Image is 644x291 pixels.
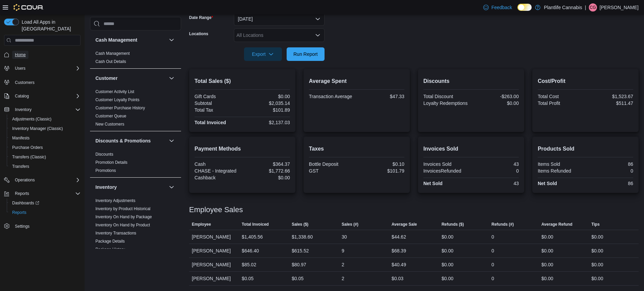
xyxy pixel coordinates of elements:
[15,224,29,229] span: Settings
[491,274,494,283] div: 0
[95,137,166,144] button: Discounts & Promotions
[587,181,633,186] div: 86
[7,143,83,152] button: Purchase Orders
[189,244,239,258] div: [PERSON_NAME]
[589,3,597,12] div: Chris Graham
[95,160,128,165] a: Promotion Details
[242,261,256,269] div: $85.02
[538,145,633,153] h2: Products Sold
[95,75,117,82] h3: Customer
[12,222,32,230] a: Settings
[15,93,29,99] span: Catalog
[9,153,81,161] span: Transfers (Classic)
[195,100,241,106] div: Subtotal
[7,124,83,133] button: Inventory Manager (Classic)
[392,261,406,269] div: $40.49
[9,125,81,133] span: Inventory Manager (Classic)
[309,145,404,153] h2: Taxes
[12,64,28,72] button: Users
[423,77,519,85] h2: Discounts
[9,199,81,207] span: Dashboards
[7,133,83,143] button: Manifests
[95,59,126,64] a: Cash Out Details
[95,122,124,127] a: New Customers
[95,75,166,82] button: Customer
[442,233,453,241] div: $0.00
[95,51,130,56] span: Cash Management
[189,230,239,244] div: [PERSON_NAME]
[9,115,54,123] a: Adjustments (Classic)
[309,168,355,174] div: GST
[9,115,81,123] span: Adjustments (Classic)
[538,181,557,186] strong: Net Sold
[95,97,139,102] a: Customer Loyalty Points
[342,233,347,241] div: 30
[541,274,553,283] div: $0.00
[244,107,290,113] div: $101.89
[9,208,29,217] a: Reports
[491,233,494,241] div: 0
[4,47,81,249] nav: Complex example
[12,106,34,114] button: Inventory
[7,152,83,162] button: Transfers (Classic)
[12,189,81,198] span: Reports
[244,168,290,174] div: $1,772.66
[12,64,81,72] span: Users
[358,168,404,174] div: $101.79
[442,261,453,269] div: $0.00
[95,168,116,173] span: Promotions
[95,247,125,252] a: Package History
[95,37,166,43] button: Cash Management
[15,107,31,112] span: Inventory
[95,230,136,236] span: Inventory Transactions
[189,258,239,271] div: [PERSON_NAME]
[587,100,633,106] div: $511.47
[95,152,113,157] a: Discounts
[195,107,241,113] div: Total Tax
[442,247,453,255] div: $0.00
[195,168,241,174] div: CHASE - Integrated
[189,206,243,214] h3: Employee Sales
[12,210,26,215] span: Reports
[242,222,269,227] span: Total Invoiced
[12,51,28,59] a: Home
[9,125,66,133] a: Inventory Manager (Classic)
[244,161,290,167] div: $364.37
[195,94,241,99] div: Gift Cards
[95,206,151,211] span: Inventory by Product Historical
[95,222,150,228] span: Inventory On Hand by Product
[392,233,406,241] div: $44.62
[95,51,130,56] a: Cash Management
[1,221,83,231] button: Settings
[600,3,639,12] p: [PERSON_NAME]
[9,162,81,171] span: Transfers
[242,274,253,283] div: $0.05
[12,164,29,169] span: Transfers
[9,208,81,217] span: Reports
[15,177,35,183] span: Operations
[95,215,152,219] a: Inventory On Hand by Package
[491,222,514,227] span: Refunds (#)
[585,3,586,12] p: |
[189,31,208,37] label: Locations
[7,114,83,124] button: Adjustments (Classic)
[472,168,519,174] div: 0
[7,162,83,171] button: Transfers
[12,176,81,184] span: Operations
[12,78,81,86] span: Customers
[168,137,176,145] button: Discounts & Promotions
[392,247,406,255] div: $68.39
[95,231,136,236] a: Inventory Transactions
[95,121,124,127] span: New Customers
[95,113,126,119] span: Customer Queue
[244,175,290,180] div: $0.00
[315,32,320,38] button: Open list of options
[9,199,42,207] a: Dashboards
[1,77,83,87] button: Customers
[292,274,304,283] div: $0.05
[342,247,345,255] div: 9
[12,106,81,114] span: Inventory
[90,150,181,177] div: Discounts & Promotions
[12,154,46,160] span: Transfers (Classic)
[587,168,633,174] div: 0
